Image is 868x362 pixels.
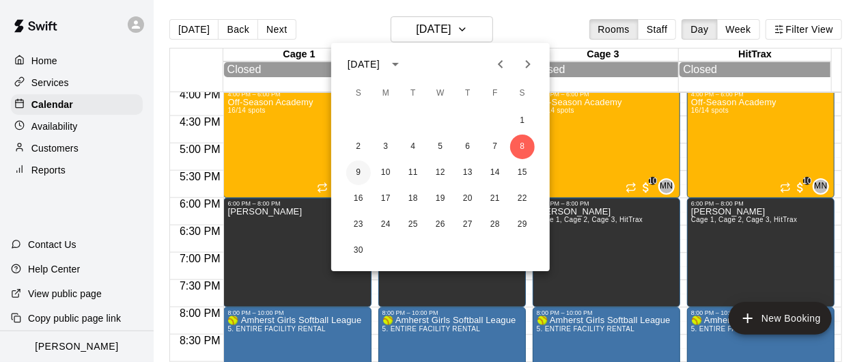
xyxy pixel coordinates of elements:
span: Saturday [510,80,535,107]
button: Next month [514,51,542,78]
button: 22 [510,186,535,211]
button: 20 [456,186,480,211]
button: 5 [428,135,453,159]
button: 30 [346,238,371,263]
button: 27 [456,212,480,237]
button: 10 [374,161,398,185]
button: 15 [510,161,535,185]
button: 6 [456,135,480,159]
button: 7 [483,135,507,159]
button: 28 [483,212,507,237]
button: 1 [510,109,535,133]
button: 17 [374,186,398,211]
button: 16 [346,186,371,211]
button: 26 [428,212,453,237]
div: [DATE] [348,57,380,72]
button: 13 [456,161,480,185]
button: 12 [428,161,453,185]
button: 11 [401,161,425,185]
button: 19 [428,186,453,211]
span: Sunday [346,80,371,107]
span: Thursday [456,80,480,107]
button: 18 [401,186,425,211]
span: Monday [374,80,398,107]
span: Tuesday [401,80,425,107]
button: 2 [346,135,371,159]
button: 25 [401,212,425,237]
span: Wednesday [428,80,453,107]
button: calendar view is open, switch to year view [384,53,407,76]
button: 29 [510,212,535,237]
button: 21 [483,186,507,211]
button: 14 [483,161,507,185]
button: 9 [346,161,371,185]
span: Friday [483,80,507,107]
button: 8 [510,135,535,159]
button: 23 [346,212,371,237]
button: 24 [374,212,398,237]
button: 3 [374,135,398,159]
button: Previous month [487,51,514,78]
button: 4 [401,135,425,159]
